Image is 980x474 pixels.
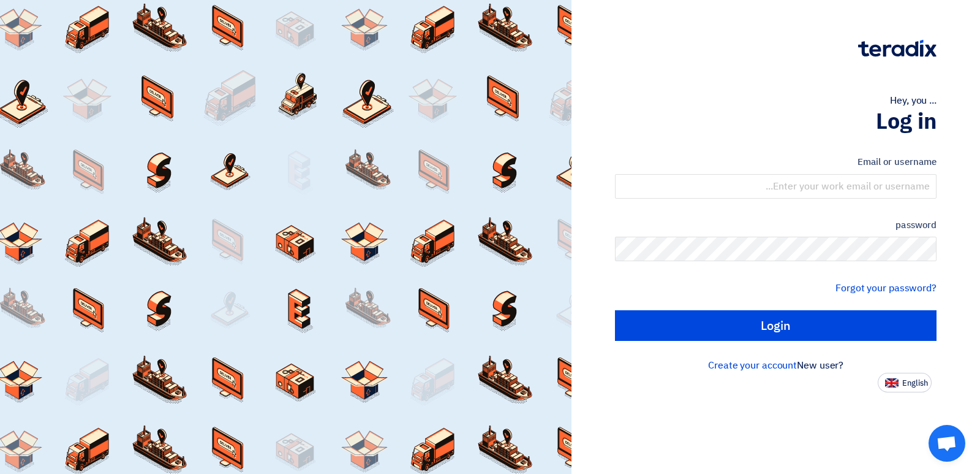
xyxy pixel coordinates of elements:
a: Forgot your password? [835,281,937,296]
button: English [878,373,932,392]
a: Create your account [708,358,797,373]
input: Enter your work email or username... [615,174,937,199]
font: New user? [797,358,843,373]
font: English [902,377,928,389]
input: Login [615,310,937,341]
font: Log in [876,105,937,138]
font: Hey, you ... [890,93,937,108]
a: Open chat [929,425,965,462]
img: Teradix logo [858,40,937,57]
font: password [895,218,937,232]
font: Email or username [858,155,937,169]
img: en-US.png [885,378,899,388]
